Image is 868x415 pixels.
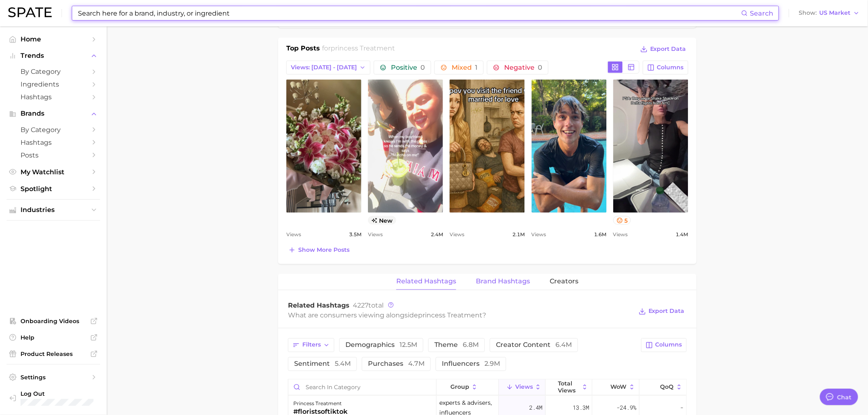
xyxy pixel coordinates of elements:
[656,342,682,349] span: Columns
[550,278,578,285] span: Creators
[7,50,100,62] button: Trends
[368,361,425,367] span: purchases
[7,166,100,178] a: My Watchlist
[286,244,352,256] button: Show more posts
[345,342,417,349] span: demographics
[21,374,86,381] span: Settings
[613,230,628,239] span: Views
[331,44,395,52] span: princess treatment
[450,230,464,239] span: Views
[368,230,383,239] span: Views
[288,338,334,352] button: Filters
[7,78,100,91] a: Ingredients
[558,381,580,394] span: Total Views
[7,33,100,46] a: Home
[286,61,370,75] button: Views: [DATE] - [DATE]
[288,302,349,310] span: Related Hashtags
[353,302,384,310] span: total
[499,380,546,396] button: Views
[515,384,533,390] span: Views
[21,390,106,397] span: Log Out
[475,64,477,71] span: 1
[434,342,479,349] span: theme
[21,334,86,341] span: Help
[294,361,351,367] span: sentiment
[797,8,862,18] button: ShowUS Market
[442,361,500,367] span: influencers
[21,126,86,134] span: by Category
[657,64,684,71] span: Columns
[7,204,100,216] button: Industries
[21,317,86,325] span: Onboarding Videos
[21,350,86,358] span: Product Releases
[21,185,86,193] span: Spotlight
[288,380,436,395] input: Search in category
[641,338,687,352] button: Columns
[532,230,546,239] span: Views
[431,230,443,239] span: 2.4m
[349,230,361,239] span: 3.5m
[643,61,688,75] button: Columns
[650,46,686,52] span: Export Data
[7,182,100,195] a: Spotlight
[21,139,86,146] span: Hashtags
[408,360,425,368] span: 4.7m
[7,348,100,360] a: Product Releases
[676,230,688,239] span: 1.4m
[8,7,52,17] img: SPATE
[463,341,479,349] span: 6.8m
[400,341,417,349] span: 12.5m
[420,64,425,71] span: 0
[820,11,851,15] span: US Market
[680,403,683,413] span: -
[322,43,395,56] h2: for
[21,206,86,214] span: Industries
[298,246,349,253] span: Show more posts
[21,52,86,59] span: Trends
[637,306,687,317] button: Export Data
[368,216,396,225] span: new
[450,384,469,390] span: group
[592,380,639,396] button: WoW
[750,9,774,17] span: Search
[7,65,100,78] a: by Category
[555,341,572,349] span: 6.4m
[7,136,100,149] a: Hashtags
[513,230,525,239] span: 2.1m
[291,64,357,71] span: Views: [DATE] - [DATE]
[21,93,86,101] span: Hashtags
[77,6,741,20] input: Search here for a brand, industry, or ingredient
[504,64,542,71] span: Negative
[7,123,100,136] a: by Category
[7,107,100,120] button: Brands
[436,380,499,396] button: group
[391,64,425,71] span: Positive
[7,91,100,103] a: Hashtags
[617,403,636,413] span: -24.9%
[7,149,100,162] a: Posts
[21,68,86,75] span: by Category
[799,11,817,15] span: Show
[288,310,633,321] div: What are consumers viewing alongside ?
[396,278,456,285] span: Related Hashtags
[611,384,627,390] span: WoW
[649,308,685,315] span: Export Data
[21,110,86,117] span: Brands
[7,315,100,327] a: Onboarding Videos
[286,230,301,239] span: Views
[21,151,86,159] span: Posts
[7,388,100,408] a: Log out. Currently logged in with e-mail danielle.gonzalez@loreal.com.
[638,43,688,55] button: Export Data
[573,403,589,413] span: 13.3m
[7,371,100,383] a: Settings
[546,380,592,396] button: Total Views
[21,35,86,43] span: Home
[640,380,686,396] button: QoQ
[538,64,542,71] span: 0
[353,302,368,310] span: 4227
[21,168,86,176] span: My Watchlist
[476,278,530,285] span: Brand Hashtags
[335,360,351,368] span: 5.4m
[594,230,607,239] span: 1.6m
[418,312,482,319] span: princess treatment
